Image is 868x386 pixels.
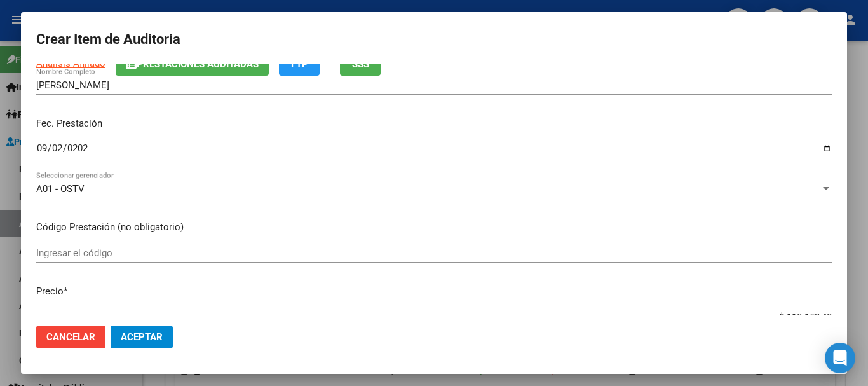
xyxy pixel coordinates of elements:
p: Fec. Prestación [36,116,832,131]
button: Aceptar [111,326,173,348]
button: Prestaciones Auditadas [116,52,269,76]
span: FTP [291,59,308,70]
p: Precio [36,284,832,299]
button: FTP [279,52,320,76]
span: Cancelar [46,331,95,343]
span: Aceptar [121,331,163,343]
span: A01 - OSTV [36,183,85,195]
span: SSS [352,59,369,70]
div: Open Intercom Messenger [825,343,855,373]
button: Cancelar [36,326,105,348]
h2: Crear Item de Auditoria [36,27,832,52]
p: Código Prestación (no obligatorio) [36,220,832,235]
button: SSS [340,52,381,76]
span: Prestaciones Auditadas [137,59,259,70]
